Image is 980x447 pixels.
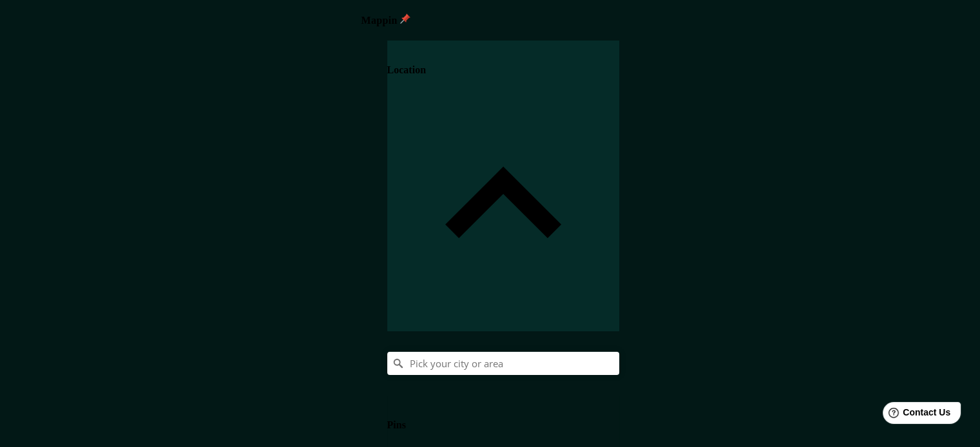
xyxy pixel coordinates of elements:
h4: Pins [387,419,406,431]
div: Location [387,41,619,332]
h4: Location [387,64,426,76]
img: pin-icon.png [400,14,410,24]
iframe: Help widget launcher [865,397,966,433]
h4: Mappin [361,14,619,26]
input: Pick your city or area [387,352,619,375]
